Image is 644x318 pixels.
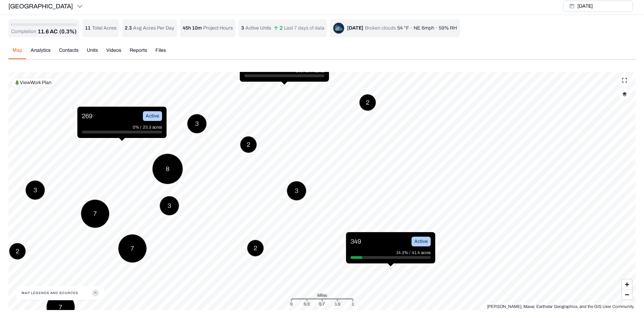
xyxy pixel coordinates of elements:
button: 7 [81,199,109,228]
p: Project Hours [203,25,233,32]
div: 0 [290,300,293,307]
p: · [411,25,412,32]
p: (0.3%) [59,27,77,36]
p: Avg Acres Per Day [133,25,174,32]
p: 2 [274,26,283,30]
button: 2 [240,136,257,153]
p: NE 6mph [414,25,434,32]
button: Videos [102,47,125,59]
p: 269 [82,111,92,121]
button: Map [8,47,26,59]
button: Reports [125,47,151,59]
img: broken-clouds-night-D27faUOw.png [333,23,344,34]
button: 3 [187,114,207,133]
button: 11.6 AC(0.3%) [38,27,77,36]
p: [GEOGRAPHIC_DATA] [8,1,73,11]
p: · [436,25,437,32]
p: 45h 10m [183,25,202,32]
p: 2.3 [125,25,132,32]
p: 23.3 acres [143,124,162,131]
button: Files [151,47,170,59]
button: Map Legends And Sources [22,286,99,300]
p: 59% RH [439,25,457,32]
canvas: Map [8,72,636,310]
button: 8 [152,154,183,184]
div: [DATE] [347,25,363,32]
button: 2 [359,94,376,111]
p: 54 °F [397,25,409,32]
button: 3 [160,196,179,215]
button: [DATE] [563,1,633,12]
p: 0% / [133,124,143,131]
button: 3 [287,181,306,201]
p: Last 7 days of data [284,25,324,32]
p: View Work Plan [20,79,52,86]
button: 3 [25,180,45,200]
p: Broken clouds [365,25,396,32]
p: Completion [11,28,36,35]
div: Active [143,111,162,121]
p: 11.6 AC [38,27,58,36]
button: 2 [9,243,26,260]
div: 1 [352,300,354,307]
button: Analytics [26,47,55,59]
p: 14.3% / [396,249,412,256]
img: layerIcon [622,92,627,97]
span: Miles [317,292,327,299]
div: 1.0 [335,300,340,307]
img: arrow [274,26,278,30]
button: Units [83,47,102,59]
div: 0.3 [304,300,310,307]
div: [PERSON_NAME], Maxar, Earthstar Geographics, and the GIS User Community [487,303,634,310]
p: Total Acres [92,25,116,32]
button: 7 [118,234,147,263]
p: 41.4 acres [412,249,431,256]
button: Zoom out [622,290,632,300]
p: 11 [85,25,91,32]
div: Active [412,237,431,246]
div: 0.7 [319,300,325,307]
button: Contacts [55,47,83,59]
button: 2 [247,240,264,256]
button: Zoom in [622,279,632,290]
p: 349 [351,237,361,246]
p: Active Units [245,25,271,32]
p: 3 [241,25,244,32]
